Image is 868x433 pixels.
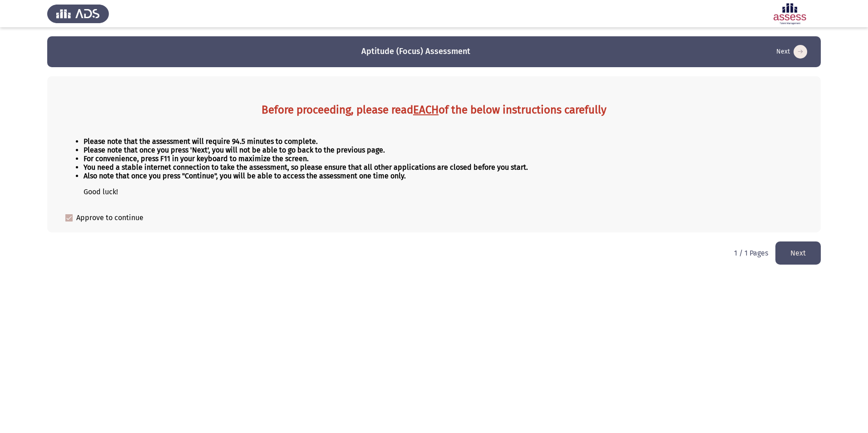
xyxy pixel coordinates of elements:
button: load next page [775,241,821,265]
h3: Aptitude (Focus) Assessment [361,46,470,57]
p: Good luck! [84,187,803,196]
strong: For convenience, press F11 in your keyboard to maximize the screen. [84,154,309,163]
strong: Before proceeding, please read of the below instructions carefully [261,103,607,116]
button: load next page [774,44,810,59]
strong: Please note that the assessment will require 94.5 minutes to complete. [84,137,318,146]
p: 1 / 1 Pages [734,249,768,257]
strong: Please note that once you press 'Next', you will not be able to go back to the previous page. [84,146,385,154]
strong: Also note that once you press "Continue", you will be able to access the assessment one time only. [84,172,406,180]
span: Approve to continue [76,212,143,223]
u: EACH [413,103,439,116]
img: Assess Talent Management logo [47,1,109,26]
strong: You need a stable internet connection to take the assessment, so please ensure that all other app... [84,163,528,172]
img: Assessment logo of Focus 4 Module Assessment (IB- A/EN/AR) [759,1,821,26]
